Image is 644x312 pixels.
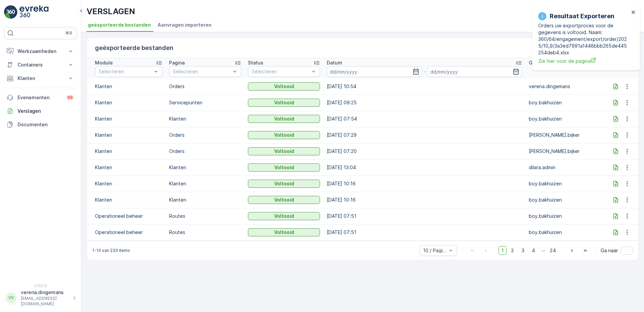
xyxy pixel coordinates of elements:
button: Voltooid [248,196,320,204]
p: VERSLAGEN [87,6,135,17]
td: [DATE] 10:54 [323,78,525,95]
p: Voltooid [274,115,294,122]
button: VVverena.dingemans[EMAIL_ADDRESS][DOMAIN_NAME] [4,289,77,307]
p: boy.bakhuizen [529,99,601,106]
p: [PERSON_NAME].bijker [529,132,601,138]
td: [DATE] 07:29 [323,127,525,143]
p: Klanten [95,132,162,138]
p: Operationeel beheer [95,213,162,219]
p: Routes [169,213,241,219]
button: Containers [4,58,77,72]
p: 99 [67,95,73,100]
p: Voltooid [274,180,294,187]
p: Voltooid [274,99,294,106]
p: Voltooid [274,132,294,138]
p: Klanten [169,115,241,122]
p: 1-10 van 233 items [92,248,130,253]
td: [DATE] 07:51 [323,208,525,224]
p: Containers [18,61,63,68]
p: Klanten [18,75,63,82]
p: Evenementen [18,94,62,101]
p: [PERSON_NAME].bijker [529,148,601,155]
p: Voltooid [274,197,294,203]
button: Voltooid [248,99,320,107]
p: Voltooid [274,213,294,219]
p: Module [95,59,113,66]
p: Klanten [95,115,162,122]
button: Voltooid [248,180,320,188]
p: Klanten [95,164,162,171]
p: Klanten [95,148,162,155]
p: boy.bakhuizen [529,180,601,187]
td: [DATE] 10:16 [323,192,525,208]
img: logo_light-DOdMpM7g.png [20,5,49,19]
span: geëxporteerde bestanden [88,22,151,28]
p: geëxporteerde bestanden [95,43,173,53]
p: Datum [327,59,342,66]
p: Orders [169,148,241,155]
p: Selecteren [173,68,231,75]
p: Pagina [169,59,185,66]
td: [DATE] 07:54 [323,111,525,127]
p: Selecteren [99,68,152,75]
td: [DATE] 13:04 [323,159,525,176]
p: Klanten [95,83,162,90]
p: boy.bakhuizen [529,115,601,122]
p: [EMAIL_ADDRESS][DOMAIN_NAME] [21,296,69,307]
p: boy.bakhuizen [529,213,601,219]
p: Status [248,59,263,66]
td: [DATE] 07:51 [323,224,525,240]
p: Voltooid [274,83,294,90]
p: boy.bakhuizen [529,197,601,203]
button: close [631,9,636,16]
p: ... [541,246,545,255]
p: Klanten [95,99,162,106]
p: Routes [169,229,241,236]
button: Werkzaamheden [4,45,77,58]
p: Orders [169,83,241,90]
input: dd/mm/yyyy [427,66,522,77]
p: - [423,68,426,76]
p: Werkzaamheden [18,48,63,55]
p: Klanten [95,197,162,203]
span: 2 [508,246,517,255]
span: v 1.52.0 [4,284,77,288]
p: Selecteren [252,68,310,75]
p: Resultaat Exporteren [550,11,614,21]
p: Voltooid [274,164,294,171]
td: [DATE] 10:16 [323,176,525,192]
span: Zie hier voor de pagina [538,57,629,64]
p: Documenten [18,121,74,128]
button: Voltooid [248,147,320,155]
p: ⌘B [65,30,72,36]
p: Orders uw exportproces voor de gegevens is voltooid. Naam: 360/64/engagement/export/order/2025/10... [538,22,629,56]
button: Voltooid [248,82,320,90]
span: 3 [518,246,527,255]
p: Operationeel beheer [95,229,162,236]
button: Klanten [4,72,77,85]
p: verena.dingemans [21,289,69,296]
span: Aanvragen importeren [158,22,212,28]
p: Klanten [169,180,241,187]
input: dd/mm/yyyy [327,66,422,77]
p: Voltooid [274,148,294,155]
div: VV [6,292,17,303]
a: Evenementen99 [4,91,77,104]
span: 1 [498,246,507,255]
a: Documenten [4,118,77,131]
img: logo [4,5,18,19]
button: Voltooid [248,163,320,172]
button: Voltooid [248,131,320,139]
p: Klanten [95,180,162,187]
td: [DATE] 07:20 [323,143,525,159]
button: Voltooid [248,228,320,236]
p: dilara.admin [529,164,601,171]
span: 24 [547,246,559,255]
p: boy.bakhuizen [529,229,601,236]
p: Klanten [169,164,241,171]
p: Klanten [169,197,241,203]
button: Voltooid [248,115,320,123]
p: Gebruiker [529,59,552,66]
p: Verslagen [18,108,74,114]
span: 4 [529,246,538,255]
